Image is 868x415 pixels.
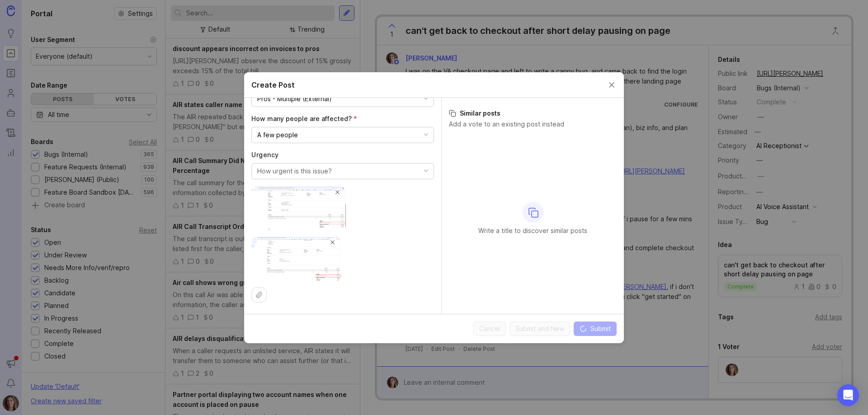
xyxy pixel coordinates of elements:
button: Close create post modal [607,80,617,90]
h2: Create Post [251,79,295,90]
p: Write a title to discover similar posts [478,226,587,235]
div: Open Intercom Messenger [837,384,859,406]
div: Pros - Multiple (External) [257,94,332,104]
label: Urgency [251,150,434,159]
div: A few people [257,130,298,140]
span: How many people are affected? (required) [251,115,357,122]
img: https://canny-assets.io/images/882440e10b75bc6e14f5b3527b9f9814.png [251,187,346,232]
p: Add a vote to an existing post instead [449,120,617,129]
h3: Similar posts [449,109,617,118]
div: How urgent is this issue? [257,166,332,176]
img: https://canny-assets.io/images/6fa6328b348d963c3eb0dc237cb2972c.png [251,237,341,282]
